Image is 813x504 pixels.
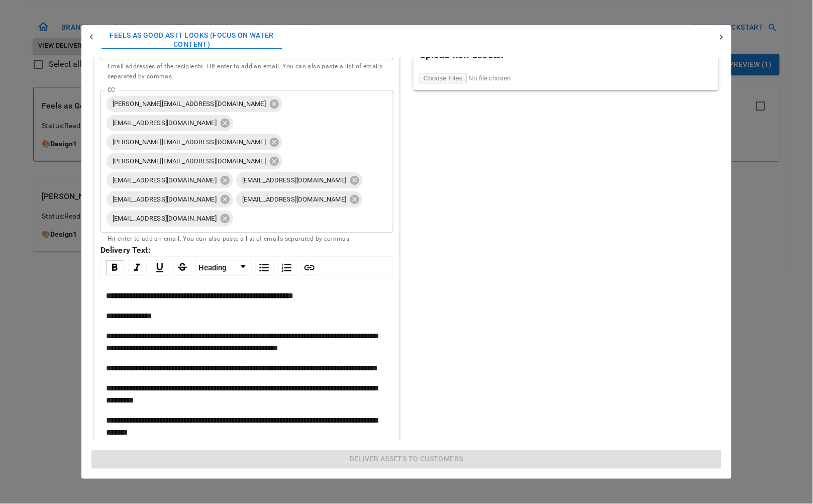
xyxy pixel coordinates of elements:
[236,191,363,208] div: [EMAIL_ADDRESS][DOMAIN_NAME]
[101,25,282,55] button: Feels as Good as It Looks (focus on water content)
[100,245,151,255] strong: Delivery Text:
[108,85,115,94] label: CC
[107,174,223,186] span: [EMAIL_ADDRESS][DOMAIN_NAME]
[236,172,363,188] div: [EMAIL_ADDRESS][DOMAIN_NAME]
[107,211,233,227] div: [EMAIL_ADDRESS][DOMAIN_NAME]
[107,117,223,129] span: [EMAIL_ADDRESS][DOMAIN_NAME]
[107,96,282,112] div: [PERSON_NAME][EMAIL_ADDRESS][DOMAIN_NAME]
[106,260,124,276] div: Bold
[278,260,296,276] div: Ordered
[107,193,223,205] span: [EMAIL_ADDRESS][DOMAIN_NAME]
[107,155,272,167] span: [PERSON_NAME][EMAIL_ADDRESS][DOMAIN_NAME]
[173,260,192,276] div: Strikethrough
[236,174,352,186] span: [EMAIL_ADDRESS][DOMAIN_NAME]
[195,260,252,276] div: rdw-dropdown
[196,260,251,275] a: Block Type
[107,115,233,131] div: [EMAIL_ADDRESS][DOMAIN_NAME]
[107,98,272,110] span: [PERSON_NAME][EMAIL_ADDRESS][DOMAIN_NAME]
[298,260,321,276] div: rdw-link-control
[107,172,233,188] div: [EMAIL_ADDRESS][DOMAIN_NAME]
[108,234,386,244] p: Hit enter to add an email. You can also paste a list of emails separated by commas.
[108,62,386,82] p: Email addresses of the recipients. Hit enter to add an email. You can also paste a list of emails...
[194,260,253,276] div: rdw-block-control
[107,153,282,169] div: [PERSON_NAME][EMAIL_ADDRESS][DOMAIN_NAME]
[104,260,194,276] div: rdw-inline-control
[107,191,233,208] div: [EMAIL_ADDRESS][DOMAIN_NAME]
[100,256,393,279] div: rdw-toolbar
[236,193,352,205] span: [EMAIL_ADDRESS][DOMAIN_NAME]
[151,260,169,276] div: Underline
[107,136,272,148] span: [PERSON_NAME][EMAIL_ADDRESS][DOMAIN_NAME]
[107,134,282,150] div: [PERSON_NAME][EMAIL_ADDRESS][DOMAIN_NAME]
[107,213,223,224] span: [EMAIL_ADDRESS][DOMAIN_NAME]
[300,260,319,276] div: Link
[253,260,298,276] div: rdw-list-control
[128,260,147,276] div: Italic
[255,260,274,276] div: Unordered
